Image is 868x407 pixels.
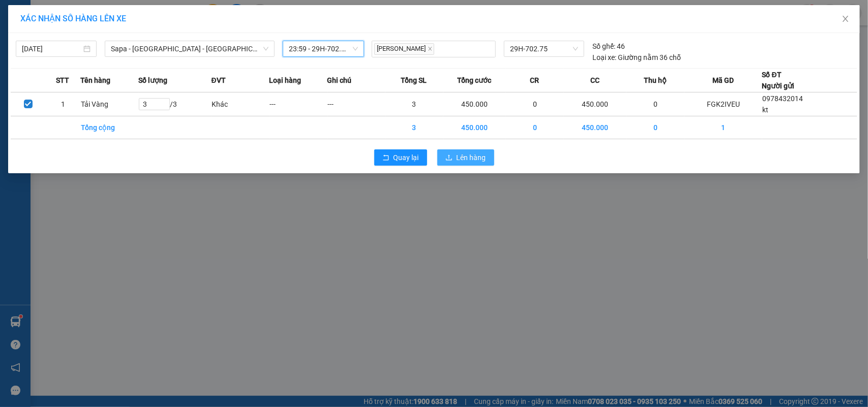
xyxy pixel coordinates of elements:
span: Tổng cước [457,75,491,86]
span: Tổng SL [401,75,427,86]
span: rollback [382,154,390,162]
div: 46 [592,41,625,52]
span: Thu hộ [644,75,667,86]
td: 0 [626,92,684,116]
span: Số ghế: [592,41,615,52]
td: 1 [684,116,762,139]
span: 29H-702.75 [510,41,578,56]
button: uploadLên hàng [437,149,494,166]
span: STT [56,75,69,86]
span: Loại hàng [270,75,302,86]
td: 0 [626,116,684,139]
b: Sao Việt [62,24,124,41]
span: close [842,15,850,23]
span: [PERSON_NAME] [374,43,434,55]
td: 450.000 [564,116,626,139]
span: close [428,46,433,51]
span: Sapa - Lào Cai - Hà Nội (Giường) [111,41,268,56]
td: --- [270,92,327,116]
td: 450.000 [443,116,506,139]
span: Tên hàng [80,75,110,86]
button: Close [831,5,860,34]
td: Khác [212,92,270,116]
span: Lên hàng [457,152,486,163]
td: --- [327,92,385,116]
span: upload [445,154,453,162]
td: 3 [385,92,443,116]
div: Giường nằm 36 chỗ [592,52,681,63]
span: kt [763,106,769,114]
td: 450.000 [564,92,626,116]
td: 3 [385,116,443,139]
h2: FGK2IVEU [6,59,82,76]
span: Quay lại [394,152,419,163]
td: Tổng cộng [80,116,138,139]
span: 23:59 - 29H-702.75 [289,41,357,56]
span: Ghi chú [327,75,352,86]
span: XÁC NHẬN SỐ HÀNG LÊN XE [20,14,126,23]
button: rollbackQuay lại [374,149,427,166]
td: 450.000 [443,92,506,116]
span: 0978432014 [763,95,803,103]
span: CC [590,75,600,86]
td: 1 [45,92,80,116]
td: 0 [506,92,564,116]
div: Số ĐT Người gửi [762,69,795,91]
span: Loại xe: [592,52,616,63]
b: [DOMAIN_NAME] [136,8,246,25]
span: CR [530,75,539,86]
h2: VP Nhận: VP Nhận 779 Giải Phóng [53,59,246,155]
img: logo.jpg [6,8,56,59]
td: / 3 [138,92,212,116]
input: 14/10/2025 [22,43,81,54]
span: Mã GD [712,75,734,86]
span: down [263,46,269,52]
td: FGK2IVEU [684,92,762,116]
span: ĐVT [212,75,226,86]
span: Số lượng [138,75,167,86]
td: Tải Vàng [80,92,138,116]
td: 0 [506,116,564,139]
